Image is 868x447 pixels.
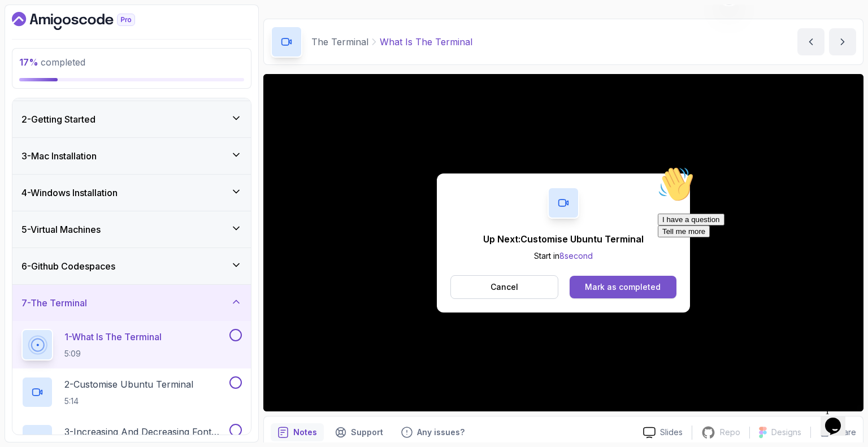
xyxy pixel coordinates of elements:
p: 1 - What Is The Terminal [64,330,162,344]
p: Start in [483,250,644,262]
iframe: 2 - What is the terminal [263,74,863,411]
p: Repo [720,427,740,438]
img: :wave: [5,5,41,41]
button: notes button [271,423,324,441]
iframe: chat widget [821,402,857,436]
button: 3-Mac Installation [12,138,251,174]
p: 2 - Customise Ubuntu Terminal [64,377,193,391]
p: The Terminal [311,35,368,49]
h3: 3 - Mac Installation [21,149,97,163]
button: Cancel [450,275,558,299]
p: What Is The Terminal [380,35,472,49]
button: Support button [328,423,390,441]
button: 2-Customise Ubuntu Terminal5:14 [21,376,242,408]
button: Feedback button [394,423,471,441]
p: Notes [293,427,317,438]
p: 5:09 [64,348,162,359]
button: 2-Getting Started [12,101,251,137]
button: 5-Virtual Machines [12,211,251,248]
p: Slides [660,427,683,438]
h3: 6 - Github Codespaces [21,259,115,273]
p: 3 - Increasing And Decreasing Font Size [64,425,227,439]
div: 👋Hi! How can we help?I have a questionTell me more [5,5,208,76]
button: I have a question [5,52,71,64]
p: 5:14 [64,396,193,407]
div: Mark as completed [585,281,661,293]
p: Support [351,427,383,438]
span: 17 % [19,57,38,68]
p: Designs [771,427,801,438]
a: Dashboard [12,12,161,30]
span: completed [19,57,85,68]
button: Mark as completed [570,276,676,298]
a: Slides [634,427,692,439]
h3: 5 - Virtual Machines [21,223,101,236]
button: 6-Github Codespaces [12,248,251,284]
button: 1-What Is The Terminal5:09 [21,329,242,361]
button: 7-The Terminal [12,285,251,321]
h3: 2 - Getting Started [21,112,96,126]
p: Up Next: Customise Ubuntu Terminal [483,232,644,246]
button: next content [829,28,856,55]
h3: 4 - Windows Installation [21,186,118,199]
p: Any issues? [417,427,465,438]
iframe: chat widget [653,162,857,396]
span: 8 second [559,251,593,261]
button: Tell me more [5,64,57,76]
button: previous content [797,28,824,55]
span: Hi! How can we help? [5,34,112,42]
p: Cancel [491,281,518,293]
button: Share [810,427,856,438]
button: 4-Windows Installation [12,175,251,211]
h3: 7 - The Terminal [21,296,87,310]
